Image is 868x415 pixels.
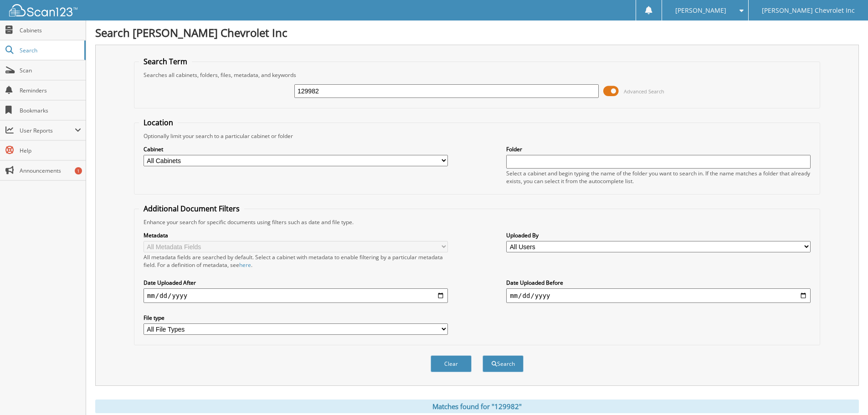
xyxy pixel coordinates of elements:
div: Select a cabinet and begin typing the name of the folder you want to search in. If the name match... [506,169,811,185]
div: Enhance your search for specific documents using filters such as date and file type. [139,218,815,226]
button: Search [483,355,524,372]
div: Optionally limit your search to a particular cabinet or folder [139,132,815,140]
label: File type [144,314,448,322]
legend: Additional Document Filters [139,204,244,214]
img: scan123-logo-white.svg [9,4,77,16]
span: Reminders [20,87,81,94]
span: Announcements [20,167,81,174]
span: Cabinets [20,26,81,34]
label: Cabinet [144,145,448,153]
button: Clear [431,355,472,372]
a: here [239,261,251,269]
div: All metadata fields are searched by default. Select a cabinet with metadata to enable filtering b... [144,253,448,269]
label: Metadata [144,231,448,239]
div: Searches all cabinets, folders, files, metadata, and keywords [139,71,815,79]
div: Matches found for "129982" [95,400,859,413]
div: 1 [75,167,82,174]
input: end [506,288,811,303]
legend: Search Term [139,56,192,67]
input: start [144,288,448,303]
h1: Search [PERSON_NAME] Chevrolet Inc [95,25,859,40]
span: Help [20,147,81,154]
span: Bookmarks [20,107,81,114]
span: User Reports [20,127,75,134]
label: Folder [506,145,811,153]
legend: Location [139,118,178,128]
label: Date Uploaded After [144,279,448,287]
span: [PERSON_NAME] [675,8,726,13]
span: Search [20,46,80,54]
label: Uploaded By [506,231,811,239]
label: Date Uploaded Before [506,279,811,287]
span: Scan [20,67,81,74]
span: Advanced Search [624,88,664,95]
span: [PERSON_NAME] Chevrolet Inc [762,8,855,13]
